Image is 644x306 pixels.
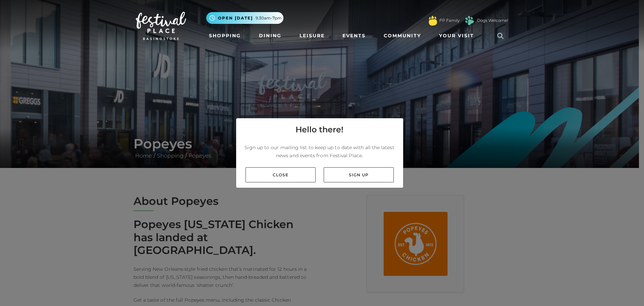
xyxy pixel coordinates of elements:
[246,167,316,182] a: Close
[206,30,244,42] a: Shopping
[439,17,460,24] a: FP Family
[340,30,368,42] a: Events
[381,30,424,42] a: Community
[477,17,508,24] a: Dogs Welcome!
[136,12,186,40] img: Festival Place Logo
[241,143,398,160] p: Sign up to our mailing list to keep up to date with all the latest news and events from Festival ...
[218,15,253,21] span: Open [DATE]
[297,30,327,42] a: Leisure
[206,12,283,24] button: Open [DATE] 9.30am-7pm
[439,32,474,39] span: Your Visit
[296,124,343,136] h4: Hello there!
[436,30,480,42] a: Your Visit
[324,167,394,182] a: Sign up
[256,15,282,21] span: 9.30am-7pm
[256,30,284,42] a: Dining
